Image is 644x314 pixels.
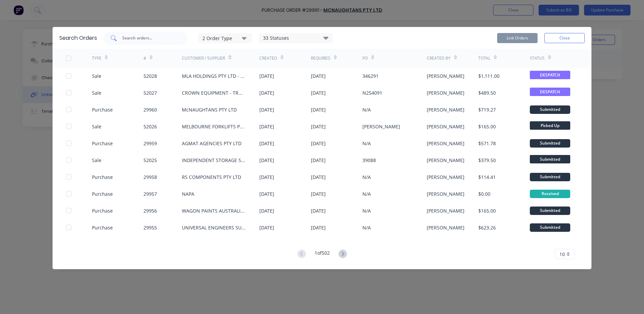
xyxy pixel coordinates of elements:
div: [PERSON_NAME] [427,123,464,130]
div: [DATE] [259,123,274,130]
div: Purchase [92,190,113,197]
div: CROWN EQUIPMENT - TRUGANINA [182,89,246,96]
div: [PERSON_NAME] [427,72,464,80]
input: Search orders... [122,35,178,41]
div: Search Orders [59,34,97,42]
div: [DATE] [259,106,274,113]
div: [DATE] [311,106,326,113]
div: NAPA [182,190,194,197]
div: $489.50 [478,89,496,96]
div: [PERSON_NAME] [427,106,464,113]
div: [PERSON_NAME] [427,190,464,197]
div: PO [362,55,368,61]
div: TYPE [92,55,101,61]
div: [DATE] [311,157,326,164]
div: [DATE] [311,224,326,231]
div: [PERSON_NAME] [427,140,464,147]
div: 346291 [362,72,379,80]
div: 52026 [143,123,157,130]
div: [PERSON_NAME] [427,174,464,181]
div: [DATE] [311,207,326,214]
div: [DATE] [259,174,274,181]
div: Submitted [530,105,570,114]
div: [DATE] [311,72,326,80]
div: 52027 [143,89,157,96]
div: Purchase [92,174,113,181]
div: $379.50 [478,157,496,164]
div: 1 of 502 [315,249,330,259]
div: Submitted [530,207,570,215]
div: $623.26 [478,224,496,231]
div: Submitted [530,139,570,148]
div: Total [478,55,490,61]
div: Customer / Supplier [182,55,225,61]
div: 29956 [143,207,157,214]
div: [DATE] [311,190,326,197]
div: Purchase [92,106,113,113]
button: Link Orders [497,33,538,43]
div: [DATE] [311,89,326,96]
div: UNIVERSAL ENGINEERS SUPPLIES [182,224,246,231]
div: [DATE] [259,89,274,96]
div: [DATE] [259,190,274,197]
div: Submitted [530,173,570,181]
div: 29960 [143,106,157,113]
div: MELBOURNE FORKLIFTS PTY. LTD., [182,123,246,130]
div: 29957 [143,190,157,197]
span: 10 [559,251,565,258]
div: 2 Order Type [202,34,248,41]
div: $165.00 [478,207,496,214]
div: $165.00 [478,123,496,130]
div: [DATE] [259,72,274,80]
div: [PERSON_NAME] [427,157,464,164]
div: Purchase [92,140,113,147]
div: Sale [92,89,101,96]
div: Purchase [92,207,113,214]
div: [DATE] [259,140,274,147]
span: Picked Up [530,121,570,130]
div: 29955 [143,224,157,231]
span: DESPATCH [530,88,570,96]
span: DESPATCH [530,71,570,79]
div: AGMAT AGENCIES PTY LTD [182,140,241,147]
div: Required [311,55,330,61]
div: [PERSON_NAME] [427,224,464,231]
div: N/A [362,190,371,197]
div: N/A [362,174,371,181]
div: [DATE] [311,123,326,130]
div: N/A [362,224,371,231]
div: WAGON PAINTS AUSTRALIA PTY LTD [182,207,246,214]
div: $114.41 [478,174,496,181]
div: N/A [362,106,371,113]
div: [DATE] [259,207,274,214]
div: 52028 [143,72,157,80]
div: 29958 [143,174,157,181]
div: $0.00 [478,190,490,197]
div: INDEPENDENT STORAGE SYSTEMS ([GEOGRAPHIC_DATA]) PTY LTD [182,157,246,164]
div: [PERSON_NAME] [362,123,400,130]
div: Sale [92,157,101,164]
div: $1,111.00 [478,72,500,80]
div: N254091 [362,89,382,96]
div: [DATE] [259,224,274,231]
div: McNAUGHTANS PTY LTD [182,106,237,113]
div: 52025 [143,157,157,164]
button: Close [544,33,585,43]
div: $571.78 [478,140,496,147]
div: [PERSON_NAME] [427,207,464,214]
div: 29959 [143,140,157,147]
div: Created [259,55,277,61]
div: 39088 [362,157,376,164]
div: [DATE] [311,174,326,181]
div: [PERSON_NAME] [427,89,464,96]
div: N/A [362,207,371,214]
div: 33 Statuses [259,34,332,42]
div: N/A [362,140,371,147]
div: Sale [92,72,101,80]
span: Submitted [530,155,570,163]
div: Submitted [530,223,570,232]
div: RS COMPONENTS PTY LTD [182,174,241,181]
div: $719.27 [478,106,496,113]
button: 2 Order Type [198,33,252,43]
div: Created By [427,55,451,61]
